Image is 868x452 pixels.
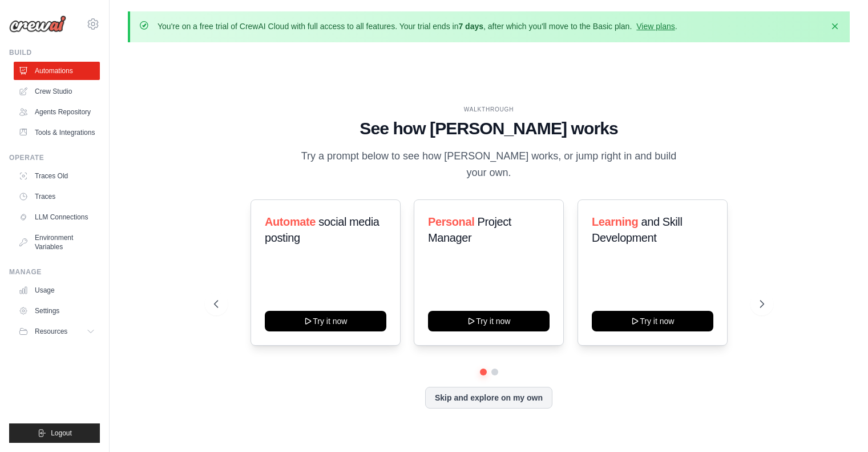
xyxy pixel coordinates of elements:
a: Agents Repository [14,103,100,121]
span: Automate [265,215,316,228]
a: LLM Connections [14,208,100,226]
a: Settings [14,302,100,320]
button: Logout [9,423,100,443]
img: Logo [9,15,66,33]
span: Logout [51,429,72,438]
div: Manage [9,267,100,277]
span: and Skill Development [592,215,682,244]
span: Learning [592,215,638,228]
button: Try it now [265,311,386,331]
a: Automations [14,62,100,80]
a: Usage [14,281,100,299]
a: Crew Studio [14,82,100,101]
a: Traces [14,187,100,206]
a: View plans [636,22,675,31]
h1: See how [PERSON_NAME] works [214,118,764,139]
button: Skip and explore on my own [425,387,552,409]
p: Try a prompt below to see how [PERSON_NAME] works, or jump right in and build your own. [297,148,681,182]
span: Resources [35,327,67,336]
span: Personal [428,215,474,228]
button: Resources [14,322,100,341]
a: Tools & Integrations [14,123,100,142]
div: WALKTHROUGH [214,105,764,114]
p: You're on a free trial of CrewAI Cloud with full access to all features. Your trial ends in , aft... [158,21,677,32]
button: Try it now [428,311,550,331]
strong: 7 days [458,22,483,31]
div: Operate [9,153,100,162]
a: Environment Variables [14,229,100,256]
span: social media posting [265,215,380,244]
a: Traces Old [14,167,100,185]
div: Build [9,48,100,57]
button: Try it now [592,311,713,331]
